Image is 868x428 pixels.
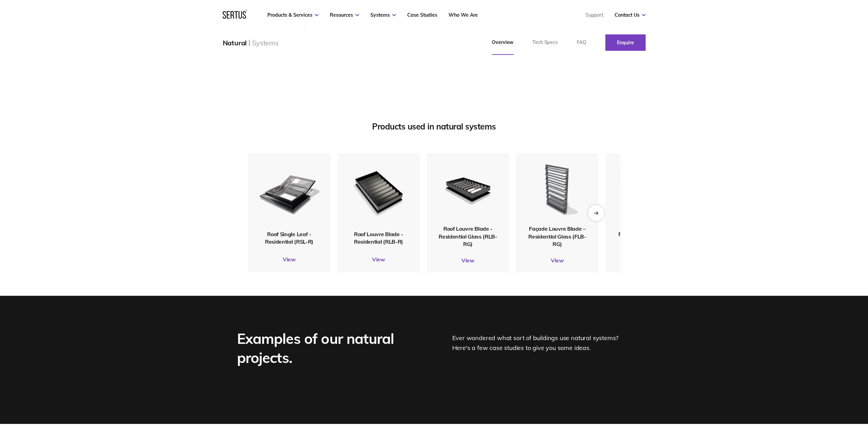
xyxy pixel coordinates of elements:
[337,256,420,263] a: View
[265,230,313,245] span: Roof Single Leaf - Residential (RSL-R)
[605,256,688,263] a: View
[452,329,631,367] div: Ever wondered what sort of buildings use natural systems? Here's a few case studies to give you s...
[237,329,421,367] div: Examples of our natural projects.
[248,121,620,132] div: Products used in natural systems
[370,12,396,18] a: Systems
[439,225,497,247] span: Roof Louvre Blade - Residential Glass (RLB-RG)
[528,225,586,247] span: Façade Louvre Blade – Residential Glass (FLB-RG)
[248,256,330,263] a: View
[354,230,403,245] span: Roof Louvre Blade - Residential (RLB-R)
[448,12,478,18] a: Who We Are
[252,39,279,47] div: Systems
[223,39,247,47] div: Natural
[523,30,567,55] a: Tech Specs
[588,205,604,221] div: Next slide
[618,230,675,245] span: Façade Louvre Blade – Residential (FLB-R)
[586,12,603,18] a: Support
[267,12,319,18] a: Products & Services
[615,12,646,18] a: Contact Us
[427,257,509,264] a: View
[745,349,868,428] iframe: Chat Widget
[605,34,646,51] a: Enquire
[567,30,596,55] a: FAQ
[407,12,437,18] a: Case Studies
[516,257,599,264] a: View
[330,12,359,18] a: Resources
